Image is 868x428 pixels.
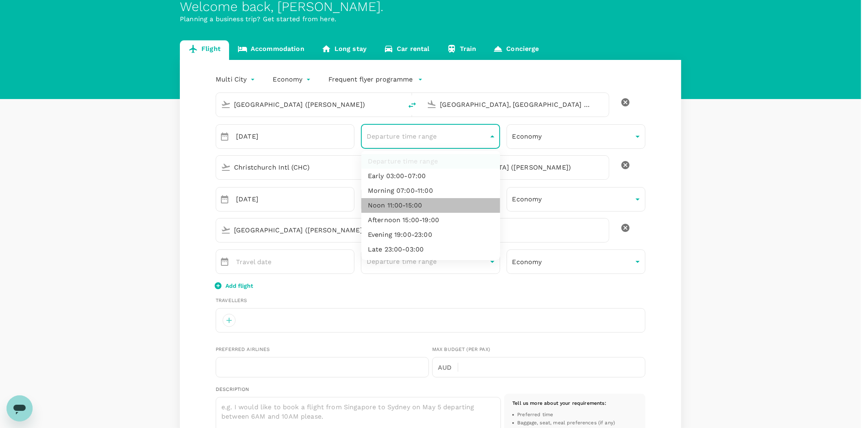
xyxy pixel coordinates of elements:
li: Noon 11:00-15:00 [361,198,500,213]
li: Evening 19:00-23:00 [361,227,500,242]
li: Morning 07:00-11:00 [361,183,500,198]
li: Late 23:00-03:00 [361,242,500,257]
li: Afternoon 15:00-19:00 [361,213,500,227]
li: Early 03:00-07:00 [361,169,500,183]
